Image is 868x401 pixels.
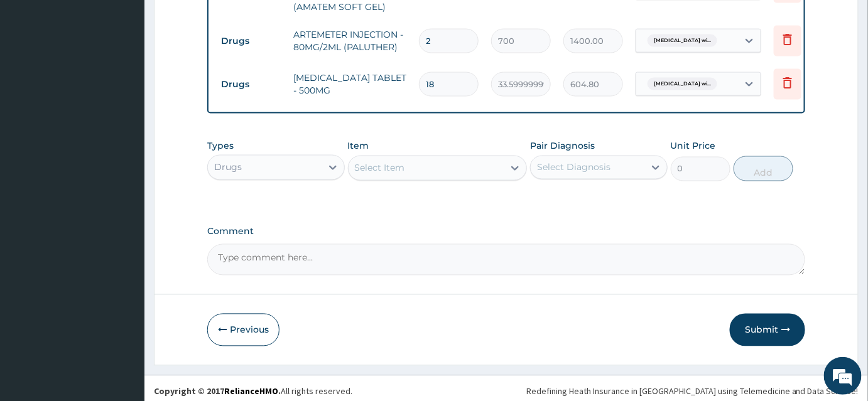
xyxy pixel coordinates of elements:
[287,65,413,103] td: [MEDICAL_DATA] TABLET - 500MG
[207,141,234,152] label: Types
[207,227,805,237] label: Comment
[215,29,287,53] td: Drugs
[355,162,405,174] div: Select Item
[224,386,278,397] a: RelianceHMO
[537,161,610,174] div: Select Diagnosis
[671,140,716,152] label: Unit Price
[65,70,211,87] div: Chat with us now
[6,267,239,311] textarea: Type your message and hit 'Enter'
[287,22,413,60] td: ARTEMETER INJECTION - 80MG/2ML (PALUTHER)
[73,120,173,247] span: We're online!
[648,78,717,90] span: [MEDICAL_DATA] wi...
[348,140,369,152] label: Item
[526,385,859,398] div: Redefining Heath Insurance in [GEOGRAPHIC_DATA] using Telemedicine and Data Science!
[215,73,287,96] td: Drugs
[730,314,805,346] button: Submit
[214,161,242,174] div: Drugs
[23,63,51,94] img: d_794563401_company_1708531726252_794563401
[154,386,281,397] strong: Copyright © 2017 .
[734,156,793,181] button: Add
[530,140,595,152] label: Pair Diagnosis
[648,35,717,47] span: [MEDICAL_DATA] wi...
[206,6,236,36] div: Minimize live chat window
[207,314,279,346] button: Previous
